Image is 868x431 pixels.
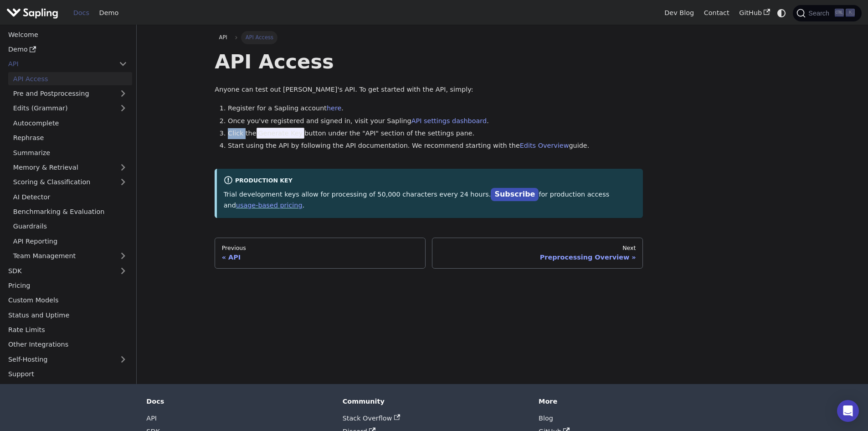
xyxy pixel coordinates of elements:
[228,103,643,114] li: Register for a Sapling account .
[343,415,400,422] a: Stack Overflow
[3,264,114,277] a: SDK
[215,31,643,44] nav: Breadcrumbs
[114,264,132,277] button: Expand sidebar category 'SDK'
[215,238,643,269] nav: Docs pages
[520,142,569,149] a: Edits Overview
[837,400,859,422] div: Open Intercom Messenger
[8,131,132,145] a: Rephrase
[228,128,643,139] li: Click the button under the "API" section of the settings pane.
[439,253,636,261] div: Preprocessing Overview
[224,176,637,187] div: Production Key
[8,205,132,218] a: Benchmarking & Evaluation
[734,6,775,20] a: GitHub
[699,6,734,20] a: Contact
[222,253,419,261] div: API
[8,146,132,159] a: Summarize
[3,28,132,41] a: Welcome
[224,188,637,211] p: Trial development keys allow for processing of 50,000 characters every 24 hours. for production a...
[539,415,553,422] a: Blog
[215,31,231,44] a: API
[775,6,788,20] button: Switch between dark and light mode (currently system mode)
[241,31,277,44] span: API Access
[215,49,643,74] h1: API Access
[806,10,835,17] span: Search
[8,176,132,189] a: Scoring & Classification
[3,323,132,337] a: Rate Limits
[3,43,132,56] a: Demo
[146,415,157,422] a: API
[8,161,132,174] a: Memory & Retrieval
[3,57,114,71] a: API
[846,9,855,17] kbd: K
[793,5,861,21] button: Search (Ctrl+K)
[3,338,132,351] a: Other Integrations
[8,87,132,100] a: Pre and Postprocessing
[432,238,643,269] a: NextPreprocessing Overview
[3,308,132,322] a: Status and Uptime
[215,84,643,95] p: Anyone can test out [PERSON_NAME]'s API. To get started with the API, simply:
[228,140,643,151] li: Start using the API by following the API documentation. We recommend starting with the guide.
[146,397,329,405] div: Docs
[3,368,132,381] a: Support
[8,72,132,85] a: API Access
[68,6,94,20] a: Docs
[8,190,132,203] a: AI Detector
[491,188,539,201] a: Subscribe
[222,244,419,252] div: Previous
[659,6,699,20] a: Dev Blog
[8,249,132,263] a: Team Management
[114,57,132,71] button: Collapse sidebar category 'API'
[257,128,305,139] span: Generate Key
[539,397,722,405] div: More
[8,102,132,115] a: Edits (Grammar)
[3,294,132,307] a: Custom Models
[219,34,227,41] span: API
[215,238,426,269] a: PreviousAPI
[8,116,132,130] a: Autocomplete
[8,234,132,248] a: API Reporting
[411,117,487,125] a: API settings dashboard
[228,116,643,127] li: Once you've registered and signed in, visit your Sapling .
[3,353,132,366] a: Self-Hosting
[6,6,62,20] a: Sapling.ai
[3,279,132,292] a: Pricing
[343,397,526,405] div: Community
[6,6,58,20] img: Sapling.ai
[439,244,636,252] div: Next
[327,104,341,112] a: here
[236,202,303,209] a: usage-based pricing
[8,220,132,233] a: Guardrails
[94,6,123,20] a: Demo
